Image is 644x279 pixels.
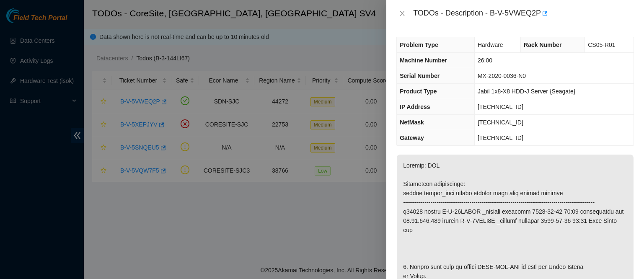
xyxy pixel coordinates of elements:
span: Serial Number [400,72,440,79]
span: [TECHNICAL_ID] [478,103,523,110]
span: [TECHNICAL_ID] [478,134,523,141]
span: Jabil 1x8-X8 HDD-J Server {Seagate} [478,88,575,95]
span: CS05-R01 [588,41,615,48]
span: 26:00 [478,57,492,64]
span: Product Type [400,88,437,95]
span: NetMask [400,119,424,126]
span: Rack Number [524,41,561,48]
button: Close [396,10,408,18]
span: Problem Type [400,41,438,48]
span: close [399,10,406,17]
div: TODOs - Description - B-V-5VWEQ2P [413,7,634,20]
span: Hardware [478,41,503,48]
span: Gateway [400,134,424,141]
span: Machine Number [400,57,447,64]
span: [TECHNICAL_ID] [478,119,523,126]
span: IP Address [400,103,430,110]
span: MX-2020-0036-N0 [478,72,526,79]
